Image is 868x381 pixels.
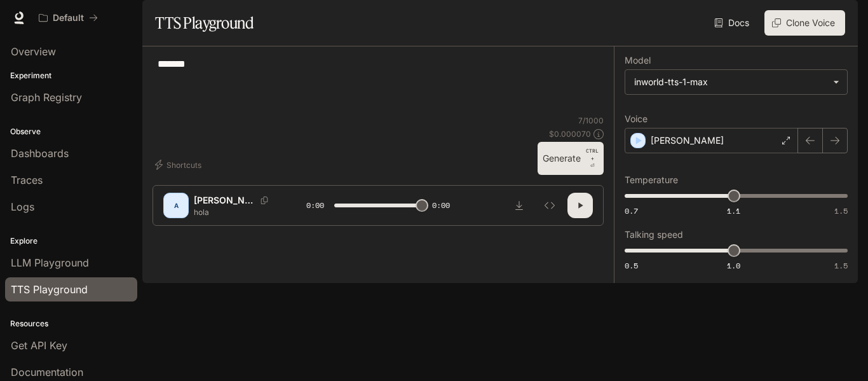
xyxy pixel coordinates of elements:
button: Clone Voice [764,10,845,36]
button: Shortcuts [153,155,207,175]
span: 0.7 [625,205,638,216]
button: Inspect [537,193,562,218]
span: 0:00 [432,199,450,212]
button: GenerateCTRL +⏎ [538,142,604,175]
p: ⏎ [586,147,599,170]
p: Voice [625,114,648,123]
button: All workspaces [33,5,104,31]
button: Download audio [506,193,532,218]
span: 1.0 [727,260,740,271]
p: $ 0.000070 [549,128,591,139]
p: 7 / 1000 [578,115,604,126]
span: 0.5 [625,260,638,271]
p: [PERSON_NAME] [194,194,255,207]
span: 1.1 [727,205,740,216]
p: CTRL + [586,147,599,162]
h1: TTS Playground [155,10,254,36]
div: inworld-tts-1-max [634,76,827,88]
span: 1.5 [834,205,848,216]
p: Default [53,13,84,24]
span: 1.5 [834,260,848,271]
span: 0:00 [306,199,324,212]
div: A [166,195,186,216]
p: Model [625,56,651,65]
p: Talking speed [625,230,683,239]
button: Copy Voice ID [255,197,273,204]
p: Temperature [625,176,678,184]
p: [PERSON_NAME] [651,134,724,147]
a: Docs [712,10,754,36]
div: inworld-tts-1-max [625,70,847,94]
p: hola [194,207,276,218]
